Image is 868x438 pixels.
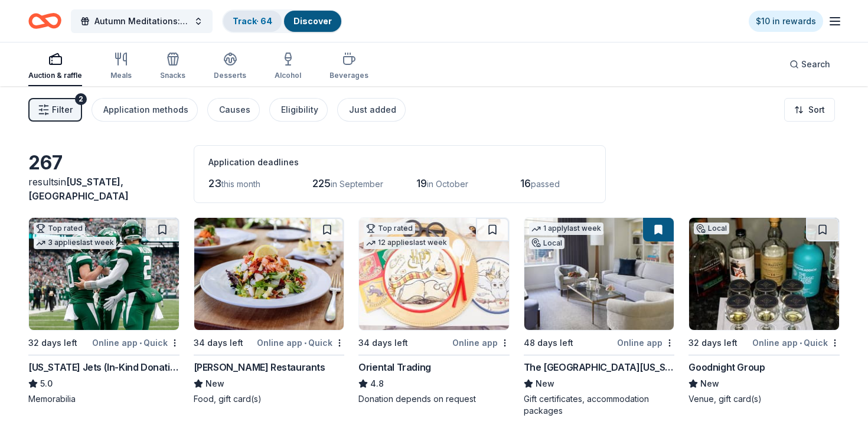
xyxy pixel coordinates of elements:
div: 48 days left [524,336,573,350]
span: New [205,377,224,391]
div: 267 [28,151,180,175]
img: Image for Cameron Mitchell Restaurants [194,218,344,330]
div: Desserts [214,71,246,80]
span: Search [801,57,830,71]
a: $10 in rewards [749,11,823,32]
span: in September [331,179,383,189]
div: Local [694,223,729,234]
div: Online app [452,335,510,350]
span: New [700,377,719,391]
div: Causes [219,103,250,117]
div: Top rated [34,223,85,234]
div: Eligibility [281,103,318,117]
div: Meals [110,71,132,80]
div: Food, gift card(s) [194,393,345,405]
a: Home [28,7,61,35]
div: 32 days left [688,336,738,350]
img: Image for New York Jets (In-Kind Donation) [29,218,179,330]
span: • [304,338,306,348]
img: Image for Goodnight Group [689,218,839,330]
span: • [139,338,142,348]
div: 3 applies last week [34,237,116,249]
div: 34 days left [358,336,408,350]
div: Goodnight Group [688,360,765,374]
span: 23 [208,177,221,189]
button: Search [780,53,840,76]
button: Alcohol [275,47,301,86]
button: Autumn Meditations: NYWC at 41 [71,9,213,33]
button: Filter2 [28,98,82,122]
span: • [800,338,802,348]
div: Auction & raffle [28,71,82,80]
a: Discover [293,16,332,26]
div: Venue, gift card(s) [688,393,840,405]
div: Online app [617,335,674,350]
button: Snacks [160,47,185,86]
div: Application methods [103,103,188,117]
span: 5.0 [40,377,53,391]
span: this month [221,179,260,189]
div: Online app Quick [752,335,840,350]
div: [PERSON_NAME] Restaurants [194,360,325,374]
div: Alcohol [275,71,301,80]
span: 225 [312,177,331,189]
div: Application deadlines [208,155,591,169]
div: 34 days left [194,336,243,350]
a: Image for Goodnight GroupLocal32 days leftOnline app•QuickGoodnight GroupNewVenue, gift card(s) [688,217,840,405]
div: Oriental Trading [358,360,431,374]
span: New [536,377,554,391]
div: [US_STATE] Jets (In-Kind Donation) [28,360,180,374]
div: Memorabilia [28,393,180,405]
span: Filter [52,103,73,117]
a: Track· 64 [233,16,272,26]
button: Desserts [214,47,246,86]
button: Meals [110,47,132,86]
span: 4.8 [370,377,384,391]
button: Sort [784,98,835,122]
div: The [GEOGRAPHIC_DATA][US_STATE] [524,360,675,374]
button: Beverages [329,47,368,86]
button: Auction & raffle [28,47,82,86]
button: Causes [207,98,260,122]
div: 1 apply last week [529,223,603,235]
a: Image for The Peninsula New York1 applylast weekLocal48 days leftOnline appThe [GEOGRAPHIC_DATA][... [524,217,675,417]
button: Eligibility [269,98,328,122]
div: Gift certificates, accommodation packages [524,393,675,417]
div: 2 [75,93,87,105]
div: results [28,175,180,203]
span: Sort [808,103,825,117]
div: Donation depends on request [358,393,510,405]
div: Online app Quick [92,335,180,350]
button: Track· 64Discover [222,9,342,33]
button: Just added [337,98,406,122]
span: 19 [416,177,427,189]
span: passed [531,179,560,189]
a: Image for Oriental TradingTop rated12 applieslast week34 days leftOnline appOriental Trading4.8Do... [358,217,510,405]
div: Top rated [364,223,415,234]
img: Image for Oriental Trading [359,218,509,330]
a: Image for Cameron Mitchell Restaurants34 days leftOnline app•Quick[PERSON_NAME] RestaurantsNewFoo... [194,217,345,405]
div: Beverages [329,71,368,80]
div: Snacks [160,71,185,80]
div: 32 days left [28,336,77,350]
div: Online app Quick [257,335,344,350]
span: in [28,176,129,202]
img: Image for The Peninsula New York [524,218,674,330]
div: Just added [349,103,396,117]
span: [US_STATE], [GEOGRAPHIC_DATA] [28,176,129,202]
span: 16 [520,177,531,189]
div: 12 applies last week [364,237,449,249]
div: Local [529,237,564,249]
button: Application methods [92,98,198,122]
span: in October [427,179,468,189]
span: Autumn Meditations: NYWC at 41 [94,14,189,28]
a: Image for New York Jets (In-Kind Donation)Top rated3 applieslast week32 days leftOnline app•Quick... [28,217,180,405]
